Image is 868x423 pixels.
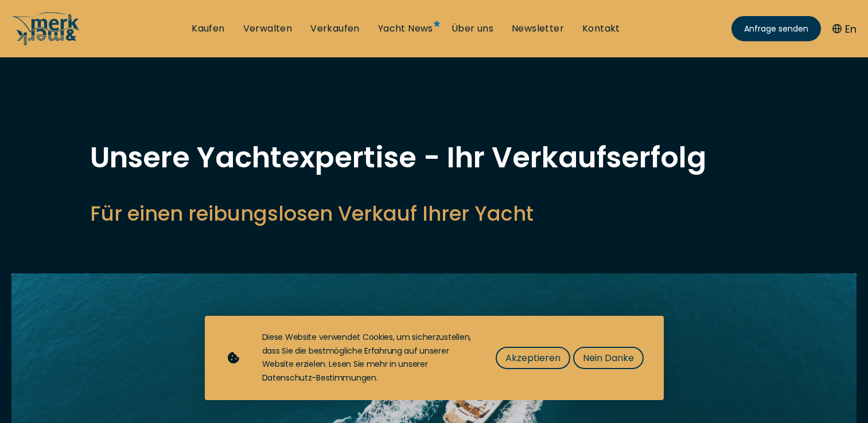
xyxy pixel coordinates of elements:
[243,22,293,35] a: Verwalten
[496,347,570,369] button: Akzeptieren
[90,199,779,228] h2: Für einen reibungslosen Verkauf Ihrer Yacht
[451,22,493,35] a: Über uns
[192,22,224,35] a: Kaufen
[731,16,821,41] a: Anfrage senden
[90,143,779,172] h1: Unsere Yachtexpertise - Ihr Verkaufserfolg
[573,347,644,369] button: Nein Danke
[262,372,376,383] a: Datenschutz-Bestimmungen
[512,22,564,35] a: Newsletter
[505,351,560,365] span: Akzeptieren
[582,22,620,35] a: Kontakt
[744,23,808,35] span: Anfrage senden
[262,331,473,385] div: Diese Website verwendet Cookies, um sicherzustellen, dass Sie die bestmögliche Erfahrung auf unse...
[832,21,857,37] button: En
[310,22,360,35] a: Verkaufen
[583,351,634,365] span: Nein Danke
[378,22,433,35] a: Yacht News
